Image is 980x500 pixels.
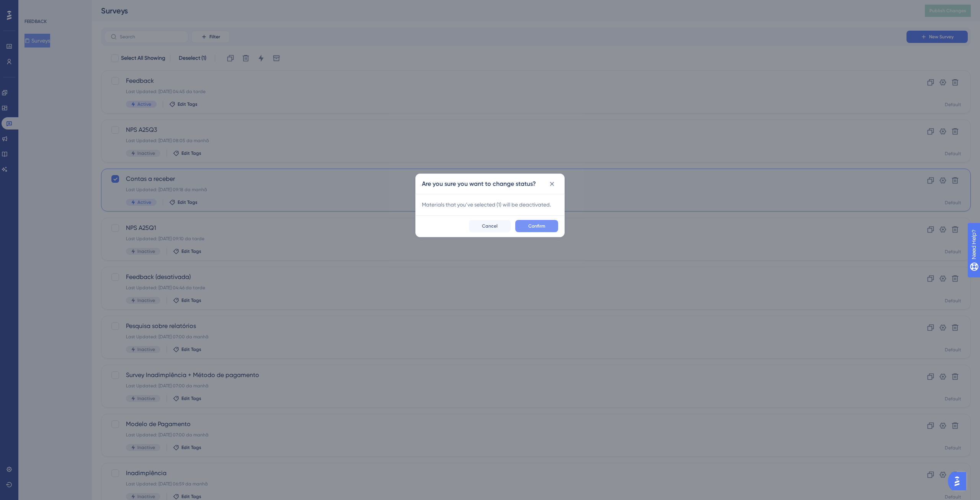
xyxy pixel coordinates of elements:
span: Materials that you’ve selected ( 1 ) will be de activated. [422,202,551,208]
span: Need Help? [18,2,48,11]
span: Confirm [528,223,545,229]
h2: Are you sure you want to change status? [422,179,536,189]
span: Cancel [482,223,498,229]
iframe: UserGuiding AI Assistant Launcher [948,470,971,493]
